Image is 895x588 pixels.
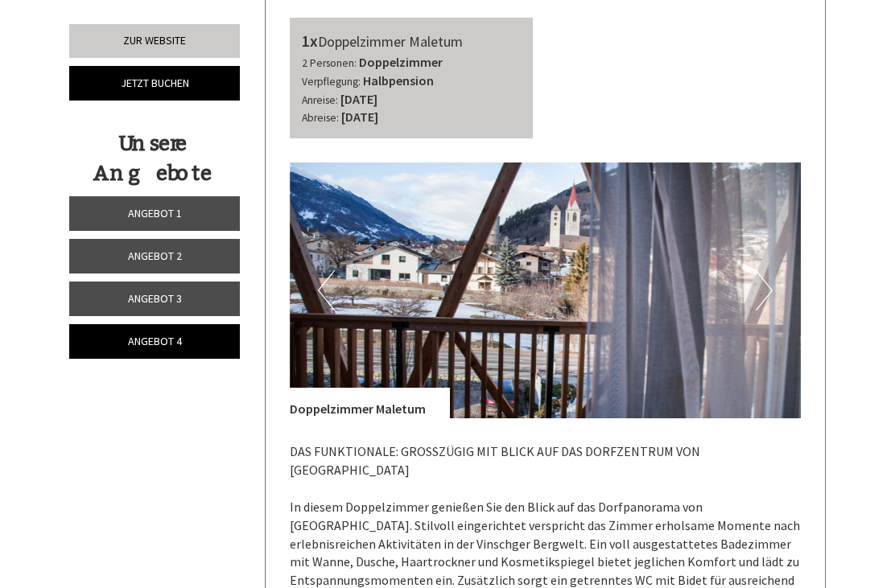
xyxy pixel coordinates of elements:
[302,111,339,125] small: Abreise:
[128,249,182,263] span: Angebot 2
[302,75,361,88] small: Verpflegung:
[340,91,377,107] b: [DATE]
[128,291,182,306] span: Angebot 3
[302,93,338,107] small: Anreise:
[363,72,434,88] b: Halbpension
[290,388,450,418] div: Doppelzimmer Maletum
[302,30,522,53] div: Doppelzimmer Maletum
[69,66,240,101] a: Jetzt buchen
[69,24,240,58] a: Zur Website
[302,56,357,70] small: 2 Personen:
[341,109,378,125] b: [DATE]
[302,31,318,51] b: 1x
[318,270,335,310] button: Previous
[128,334,182,348] span: Angebot 4
[290,162,802,418] img: image
[69,129,235,188] div: Unsere Angebote
[128,206,182,220] span: Angebot 1
[756,270,773,310] button: Next
[359,54,443,70] b: Doppelzimmer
